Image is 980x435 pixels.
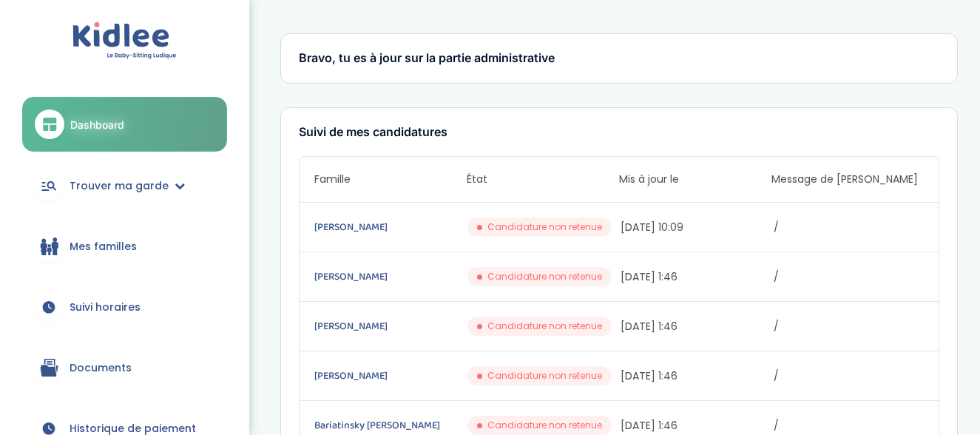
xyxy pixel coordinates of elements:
span: [DATE] 1:46 [621,368,771,384]
span: Suivi horaires [70,300,141,315]
span: Candidature non retenue [487,270,602,283]
span: Dashboard [70,117,124,132]
span: [DATE] 1:46 [621,418,771,434]
a: [PERSON_NAME] [314,318,464,334]
span: Candidature non retenue [487,419,602,432]
span: Mis à jour le [619,172,771,187]
a: Mes familles [22,220,227,273]
span: / [774,220,924,235]
img: logo.svg [72,22,177,60]
span: [DATE] 1:46 [621,269,771,285]
span: / [774,368,924,384]
a: [PERSON_NAME] [314,219,464,235]
span: Famille [314,172,467,187]
span: [DATE] 1:46 [621,319,771,334]
span: Candidature non retenue [487,320,602,333]
span: Candidature non retenue [487,220,602,234]
a: Suivi horaires [22,280,227,334]
a: Dashboard [22,97,227,152]
span: État [467,172,619,187]
span: / [774,418,924,434]
span: Message de [PERSON_NAME] [771,172,924,187]
span: Mes familles [70,239,137,254]
span: [DATE] 10:09 [621,220,771,235]
h3: Suivi de mes candidatures [299,126,939,139]
span: / [774,269,924,285]
a: [PERSON_NAME] [314,368,464,384]
span: Documents [70,360,132,376]
a: Trouver ma garde [22,159,227,212]
span: Candidature non retenue [487,369,602,382]
a: [PERSON_NAME] [314,269,464,285]
a: Bariatinsky [PERSON_NAME] [314,417,464,434]
h3: Bravo, tu es à jour sur la partie administrative [299,52,939,65]
a: Documents [22,341,227,394]
span: / [774,319,924,334]
span: Trouver ma garde [70,178,169,194]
